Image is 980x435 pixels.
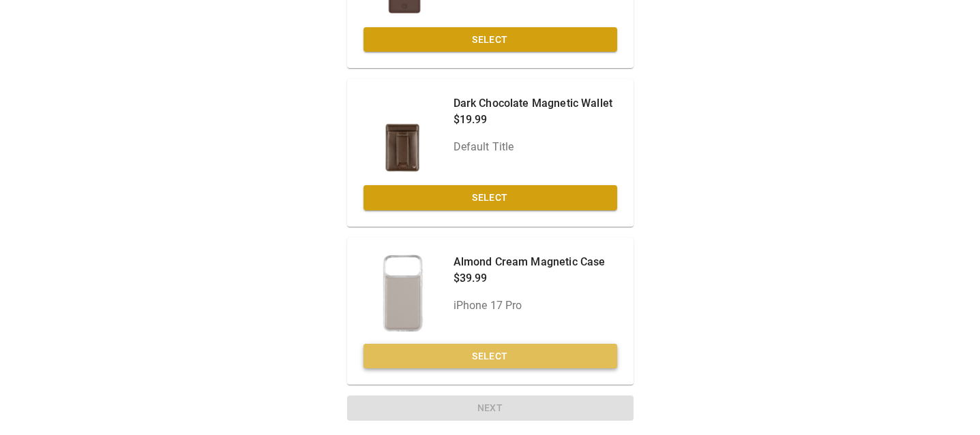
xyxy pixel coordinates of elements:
[363,185,617,210] button: Select
[454,139,613,155] p: Default Title
[454,297,606,314] p: iPhone 17 Pro
[363,344,617,369] button: Select
[454,112,613,128] p: $19.99
[454,270,606,287] p: $39.99
[454,95,613,112] p: Dark Chocolate Magnetic Wallet
[454,254,606,270] p: Almond Cream Magnetic Case
[363,27,617,52] button: Select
